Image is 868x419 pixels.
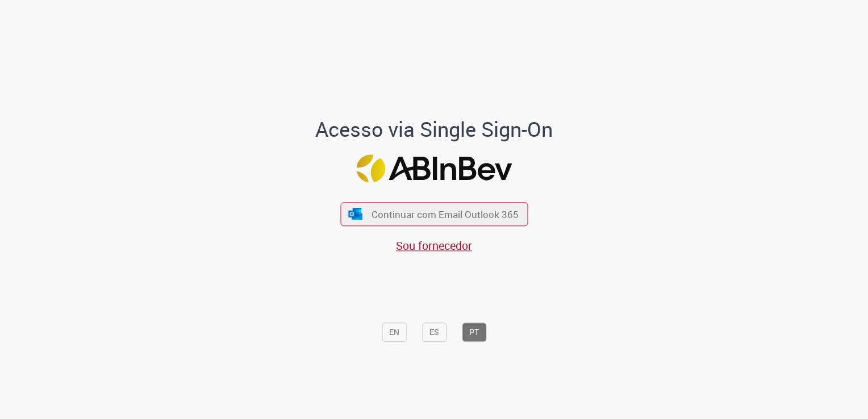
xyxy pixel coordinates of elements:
[277,118,592,141] h1: Acesso via Single Sign-On
[340,203,528,226] button: ícone Azure/Microsoft 360 Continuar com Email Outlook 365
[356,154,512,182] img: Logo ABInBev
[462,323,486,342] button: PT
[396,238,472,253] a: Sou fornecedor
[422,323,446,342] button: ES
[348,208,364,220] img: ícone Azure/Microsoft 360
[372,208,519,221] span: Continuar com Email Outlook 365
[382,323,407,342] button: EN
